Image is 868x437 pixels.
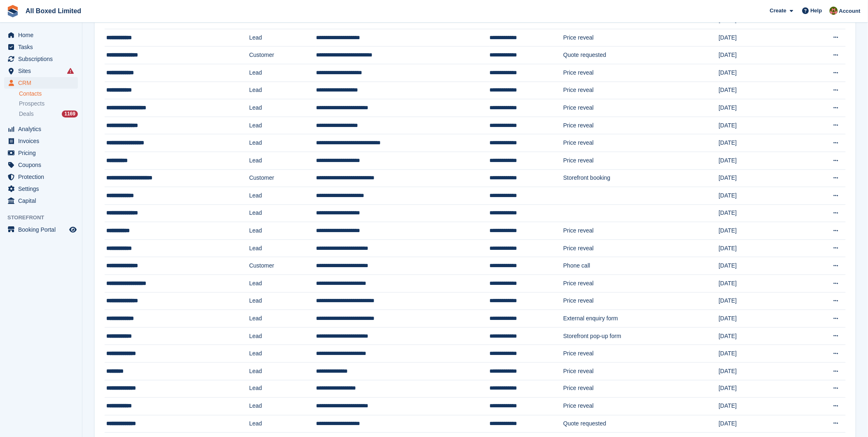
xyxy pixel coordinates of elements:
[67,68,74,74] i: Smart entry sync failures have occurred
[719,363,800,381] td: [DATE]
[19,90,78,98] a: Contacts
[564,82,719,99] td: Price reveal
[564,310,719,328] td: External enquiry form
[719,187,800,205] td: [DATE]
[4,195,78,207] a: menu
[564,257,719,275] td: Phone call
[564,363,719,381] td: Price reveal
[4,135,78,147] a: menu
[249,134,316,152] td: Lead
[564,345,719,363] td: Price reveal
[249,204,316,222] td: Lead
[249,64,316,82] td: Lead
[249,152,316,169] td: Lead
[4,159,78,171] a: menu
[18,183,68,195] span: Settings
[719,204,800,222] td: [DATE]
[719,152,800,169] td: [DATE]
[719,82,800,99] td: [DATE]
[719,310,800,328] td: [DATE]
[18,41,68,53] span: Tasks
[18,29,68,41] span: Home
[18,135,68,147] span: Invoices
[19,110,34,118] span: Deals
[564,240,719,257] td: Price reveal
[564,117,719,134] td: Price reveal
[4,183,78,195] a: menu
[249,327,316,345] td: Lead
[4,29,78,41] a: menu
[249,99,316,117] td: Lead
[564,415,719,433] td: Quote requested
[249,257,316,275] td: Customer
[839,7,861,15] span: Account
[19,110,78,118] a: Deals 1169
[249,117,316,134] td: Lead
[4,224,78,235] a: menu
[770,7,786,15] span: Create
[719,292,800,310] td: [DATE]
[18,65,68,77] span: Sites
[18,171,68,183] span: Protection
[4,147,78,159] a: menu
[4,65,78,77] a: menu
[249,363,316,381] td: Lead
[564,292,719,310] td: Price reveal
[564,134,719,152] td: Price reveal
[249,292,316,310] td: Lead
[18,224,68,235] span: Booking Portal
[249,222,316,240] td: Lead
[719,398,800,416] td: [DATE]
[564,29,719,47] td: Price reveal
[4,123,78,135] a: menu
[719,257,800,275] td: [DATE]
[564,169,719,187] td: Storefront booking
[4,171,78,183] a: menu
[249,240,316,257] td: Lead
[249,187,316,205] td: Lead
[719,169,800,187] td: [DATE]
[564,152,719,169] td: Price reveal
[719,345,800,363] td: [DATE]
[564,380,719,398] td: Price reveal
[719,222,800,240] td: [DATE]
[19,100,44,108] span: Prospects
[4,77,78,89] a: menu
[4,41,78,53] a: menu
[719,240,800,257] td: [DATE]
[249,47,316,64] td: Customer
[249,275,316,293] td: Lead
[564,47,719,64] td: Quote requested
[719,29,800,47] td: [DATE]
[7,5,19,17] img: stora-icon-8386f47178a22dfd0bd8f6a31ec36ba5ce8667c1dd55bd0f319d3a0aa187defe.svg
[18,147,68,159] span: Pricing
[719,47,800,64] td: [DATE]
[249,380,316,398] td: Lead
[719,275,800,293] td: [DATE]
[719,327,800,345] td: [DATE]
[19,99,78,108] a: Prospects
[7,214,82,222] span: Storefront
[22,4,84,18] a: All Boxed Limited
[564,327,719,345] td: Storefront pop-up form
[249,82,316,99] td: Lead
[249,169,316,187] td: Customer
[4,53,78,65] a: menu
[719,134,800,152] td: [DATE]
[719,64,800,82] td: [DATE]
[249,398,316,416] td: Lead
[68,225,78,235] a: Preview store
[18,195,68,207] span: Capital
[564,222,719,240] td: Price reveal
[18,53,68,65] span: Subscriptions
[719,415,800,433] td: [DATE]
[719,117,800,134] td: [DATE]
[830,7,838,15] img: Sharon Hawkins
[719,99,800,117] td: [DATE]
[18,159,68,171] span: Coupons
[564,64,719,82] td: Price reveal
[719,380,800,398] td: [DATE]
[564,398,719,416] td: Price reveal
[18,77,68,89] span: CRM
[249,29,316,47] td: Lead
